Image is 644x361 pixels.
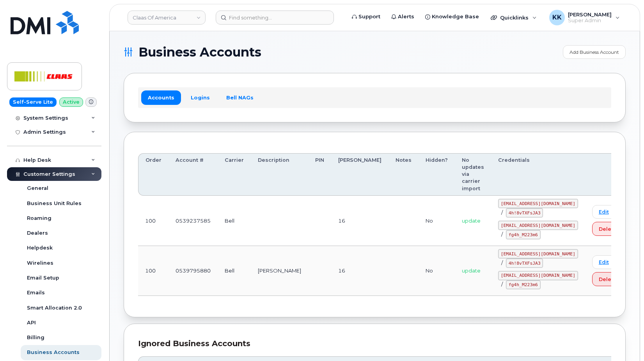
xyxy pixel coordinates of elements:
[599,276,617,283] span: Delete
[592,272,623,286] button: Delete
[220,90,260,104] a: Bell NAGs
[308,153,331,196] th: PIN
[331,196,389,246] td: 16
[491,153,585,196] th: Credentials
[501,281,503,287] span: /
[419,246,455,296] td: No
[498,249,578,258] code: [EMAIL_ADDRESS][DOMAIN_NAME]
[331,246,389,296] td: 16
[138,46,261,58] span: Business Accounts
[169,153,218,196] th: Account #
[138,196,169,246] td: 100
[419,153,455,196] th: Hidden?
[462,218,481,224] span: update
[506,258,543,268] code: 4h!8vTXFsJA3
[138,338,611,349] div: Ignored Business Accounts
[592,205,616,219] a: Edit
[389,153,419,196] th: Notes
[419,196,455,246] td: No
[506,230,541,239] code: fg4h_M223m6
[501,209,503,216] span: /
[501,260,503,266] span: /
[506,208,543,218] code: 4h!8vTXFsJA3
[592,222,623,236] button: Delete
[169,246,218,296] td: 0539795880
[184,90,216,104] a: Logins
[218,246,251,296] td: Bell
[498,221,578,230] code: [EMAIL_ADDRESS][DOMAIN_NAME]
[498,271,578,280] code: [EMAIL_ADDRESS][DOMAIN_NAME]
[331,153,389,196] th: [PERSON_NAME]
[169,196,218,246] td: 0539237585
[251,153,308,196] th: Description
[599,225,617,233] span: Delete
[563,45,626,59] a: Add Business Account
[218,153,251,196] th: Carrier
[218,196,251,246] td: Bell
[462,267,481,274] span: update
[455,153,491,196] th: No updates via carrier import
[498,199,578,208] code: [EMAIL_ADDRESS][DOMAIN_NAME]
[138,153,169,196] th: Order
[138,246,169,296] td: 100
[592,255,616,269] a: Edit
[251,246,308,296] td: [PERSON_NAME]
[141,90,181,104] a: Accounts
[506,280,541,290] code: fg4h_M223m6
[501,231,503,237] span: /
